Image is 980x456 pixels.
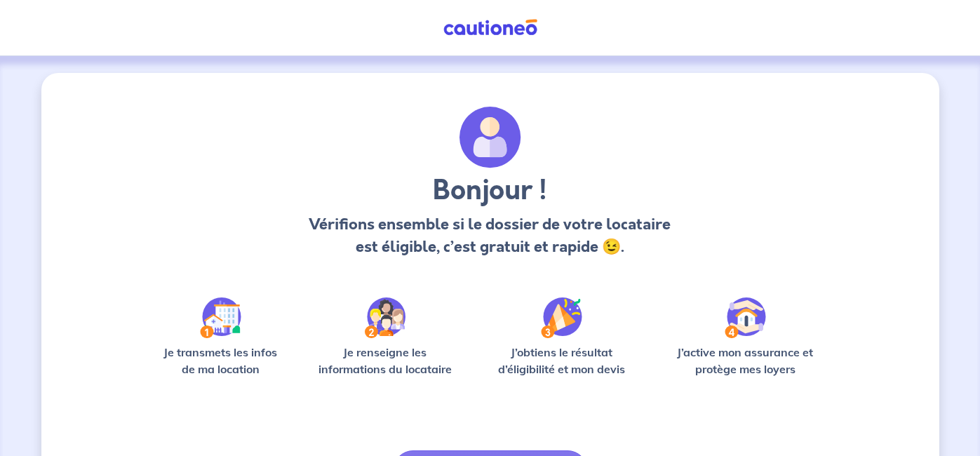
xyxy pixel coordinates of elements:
p: J’active mon assurance et protège mes loyers [664,344,827,377]
img: /static/bfff1cf634d835d9112899e6a3df1a5d/Step-4.svg [725,297,766,338]
p: Vérifions ensemble si le dossier de votre locataire est éligible, c’est gratuit et rapide 😉. [305,213,675,258]
img: /static/f3e743aab9439237c3e2196e4328bba9/Step-3.svg [541,297,582,338]
p: Je transmets les infos de ma location [154,344,288,377]
p: J’obtiens le résultat d’éligibilité et mon devis [483,344,641,377]
img: Cautioneo [438,19,543,36]
p: Je renseigne les informations du locataire [310,344,461,377]
img: /static/c0a346edaed446bb123850d2d04ad552/Step-2.svg [365,297,405,338]
img: /static/90a569abe86eec82015bcaae536bd8e6/Step-1.svg [200,297,241,338]
h3: Bonjour ! [305,174,675,208]
img: archivate [459,107,521,168]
